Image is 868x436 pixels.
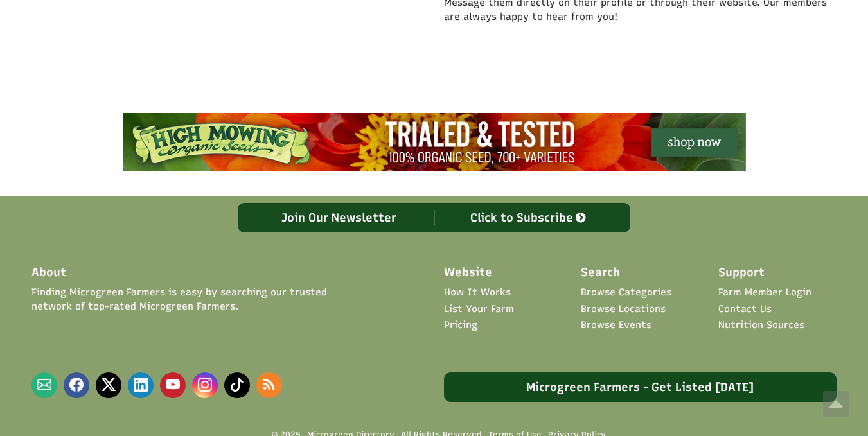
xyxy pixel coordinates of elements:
a: Microgreen Farmers - Get Listed [DATE] [444,372,837,402]
a: How It Works [444,286,511,299]
a: Join Our Newsletter Click to Subscribe [238,203,631,232]
a: Browse Categories [581,286,671,299]
a: Contact Us [718,302,772,316]
span: Support [718,265,765,281]
span: Finding Microgreen Farmers is easy by searching our trusted network of top-rated Microgreen Farmers. [31,286,356,313]
a: List Your Farm [444,302,514,316]
a: Nutrition Sources [718,318,804,332]
a: Browse Events [581,318,651,332]
span: Search [581,265,620,281]
a: Pricing [444,318,477,332]
span: About [31,265,66,281]
span: Website [444,265,492,281]
img: High [123,113,746,171]
div: Click to Subscribe [434,210,624,225]
a: Browse Locations [581,302,666,316]
div: Join Our Newsletter [245,210,434,225]
a: Farm Member Login [718,286,811,299]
